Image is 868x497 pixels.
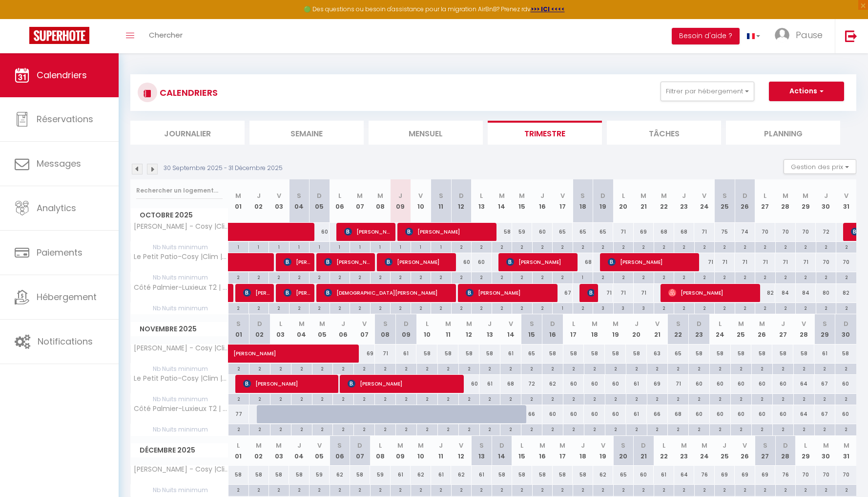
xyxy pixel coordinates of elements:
[249,272,269,281] div: 2
[350,242,370,251] div: 1
[492,179,512,223] th: 14
[735,272,755,281] div: 2
[249,121,364,145] li: Semaine
[38,335,93,347] span: Notifications
[715,272,735,281] div: 2
[655,319,660,328] abbr: V
[330,242,350,251] div: 1
[755,272,775,281] div: 2
[796,179,816,223] th: 29
[385,253,452,271] span: [PERSON_NAME]
[613,284,634,302] div: 71
[695,303,715,312] div: 2
[674,179,695,223] th: 23
[767,19,835,53] a: ... Pause
[593,284,614,302] div: 71
[715,253,735,271] div: 71
[755,253,776,271] div: 71
[357,191,363,200] abbr: M
[132,223,230,230] span: [PERSON_NAME] - Cosy |Clim |Center- by PauseAixoise
[248,179,269,223] th: 02
[592,319,598,328] abbr: M
[573,242,593,251] div: 2
[695,272,715,281] div: 2
[157,82,218,104] h3: CALENDRIERS
[299,319,305,328] abbr: M
[289,303,310,312] div: 2
[672,28,740,44] button: Besoin d'aide ?
[634,272,654,281] div: 2
[816,179,836,223] th: 30
[132,253,230,260] span: Le Petit Patio-Cosy |Clim |Center- by PauseAixoise
[291,314,312,344] th: 04
[735,303,755,312] div: 2
[674,272,694,281] div: 2
[755,284,776,302] div: 82
[593,272,613,281] div: 2
[350,303,370,312] div: 2
[674,303,694,312] div: 2
[674,242,694,251] div: 2
[269,303,289,312] div: 2
[776,303,796,312] div: 2
[769,82,844,101] button: Actions
[835,314,856,344] th: 30
[580,191,585,200] abbr: S
[608,253,695,271] span: [PERSON_NAME]
[682,191,686,200] abbr: J
[243,374,330,393] span: [PERSON_NAME]
[715,223,735,241] div: 75
[310,179,330,223] th: 05
[344,222,391,241] span: [PERSON_NAME]
[350,179,371,223] th: 07
[593,179,614,223] th: 19
[37,246,83,259] span: Paiements
[605,314,626,344] th: 19
[164,164,283,173] p: 30 Septembre 2025 - 31 Décembre 2025
[257,319,262,328] abbr: D
[719,319,722,328] abbr: L
[383,319,388,328] abbr: S
[654,272,674,281] div: 2
[593,223,614,241] div: 65
[796,272,816,281] div: 2
[480,191,483,200] abbr: L
[816,284,836,302] div: 80
[509,319,513,328] abbr: V
[479,314,500,344] th: 13
[284,253,310,271] span: [PERSON_NAME]
[796,29,823,41] span: Pause
[235,191,241,200] abbr: M
[452,242,472,251] div: 2
[416,314,437,344] th: 10
[796,223,816,241] div: 70
[249,303,269,312] div: 2
[530,319,534,328] abbr: S
[228,242,248,251] div: 1
[330,272,350,281] div: 2
[269,179,289,223] th: 03
[613,223,634,241] div: 71
[573,223,593,241] div: 65
[519,191,525,200] abbr: M
[553,284,573,302] div: 67
[405,222,492,241] span: [PERSON_NAME]
[764,191,766,200] abbr: L
[836,272,856,281] div: 2
[593,303,613,312] div: 3
[310,242,330,251] div: 1
[816,223,836,241] div: 72
[816,242,836,251] div: 2
[257,191,261,200] abbr: J
[803,191,808,200] abbr: M
[431,303,451,312] div: 2
[131,208,228,222] span: Octobre 2025
[37,202,76,214] span: Analytics
[324,253,371,271] span: [PERSON_NAME]
[391,272,411,281] div: 2
[37,157,81,170] span: Messages
[614,242,634,251] div: 2
[715,303,735,312] div: 2
[689,314,710,344] th: 23
[371,272,391,281] div: 2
